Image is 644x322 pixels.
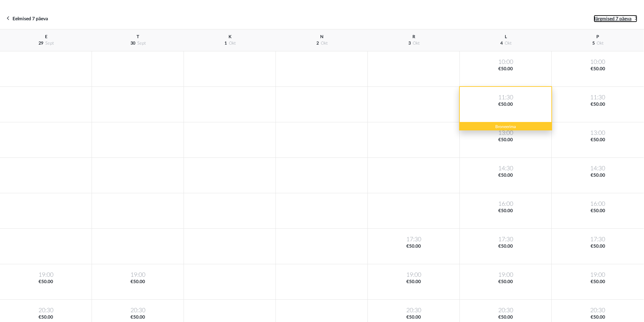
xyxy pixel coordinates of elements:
span: €50.00 [369,314,458,321]
span: €50.00 [553,137,642,143]
span: 19:00 [553,271,642,279]
span: 13:00 [461,129,550,137]
span: 19:00 [461,271,550,279]
span: 19:00 [93,271,182,279]
span: 2 [316,41,319,45]
span: €50.00 [1,279,90,285]
span: Järgmised 7 päeva [594,17,631,21]
span: 20:30 [553,306,642,314]
span: okt [597,41,603,45]
span: 17:30 [553,236,642,243]
span: K [229,35,232,39]
span: 13:00 [553,129,642,137]
span: 14:30 [553,165,642,172]
span: okt [505,41,511,45]
span: €50.00 [461,279,550,285]
span: E [45,35,47,39]
span: 10:00 [461,58,550,66]
span: €50.00 [553,208,642,214]
span: €50.00 [1,314,90,321]
span: €50.00 [553,101,642,108]
span: 20:30 [93,306,182,314]
span: €50.00 [553,66,642,72]
span: €50.00 [461,137,550,143]
span: 1 [224,41,227,45]
span: 20:30 [369,306,458,314]
span: 30 [130,41,135,45]
span: €50.00 [461,243,550,250]
span: 11:30 [553,94,642,101]
span: sept [45,41,54,45]
span: 19:00 [1,271,90,279]
span: €50.00 [461,208,550,214]
span: 20:30 [461,306,550,314]
span: €50.00 [553,314,642,321]
span: N [320,35,324,39]
span: R [412,35,415,39]
span: 20:30 [1,306,90,314]
span: €50.00 [553,243,642,250]
a: Eelmised 7 päeva [7,15,48,22]
span: okt [229,41,236,45]
span: 17:30 [461,236,550,243]
span: 17:30 [369,236,458,243]
span: €50.00 [553,279,642,285]
span: L [505,35,507,39]
span: sept [137,41,146,45]
span: P [596,35,599,39]
span: €50.00 [93,314,182,321]
a: Järgmised 7 päeva [594,15,637,22]
span: T [137,35,139,39]
span: 29 [39,41,43,45]
span: okt [413,41,420,45]
span: €50.00 [369,243,458,250]
span: 16:00 [553,200,642,208]
span: 16:00 [461,200,550,208]
span: 5 [592,41,595,45]
span: €50.00 [461,172,550,179]
span: €50.00 [461,66,550,72]
span: €50.00 [369,279,458,285]
span: okt [321,41,328,45]
span: €50.00 [553,172,642,179]
span: 10:00 [553,58,642,66]
span: 19:00 [369,271,458,279]
span: €50.00 [461,314,550,321]
span: 14:30 [461,165,550,172]
span: €50.00 [93,279,182,285]
span: Eelmised 7 päeva [13,17,48,21]
span: 4 [500,41,503,45]
span: 3 [408,41,411,45]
